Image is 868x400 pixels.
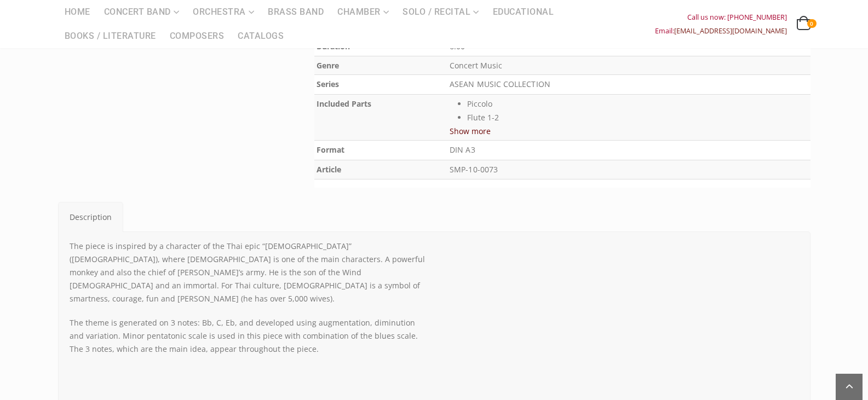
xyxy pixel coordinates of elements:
b: Format [317,144,344,155]
p: ASEAN MUSIC COLLECTION [450,77,808,92]
p: DIN A3 [450,143,808,158]
b: Duration [317,41,350,51]
b: Included Parts [317,98,371,109]
div: Call us now: [PHONE_NUMBER] [655,10,787,24]
div: Email: [655,24,787,38]
p: SMP-10-0073 [450,163,808,177]
b: Genre [317,60,339,71]
a: Books / Literature [58,24,163,48]
a: Description [58,202,123,232]
span: Description [70,212,112,222]
a: [EMAIL_ADDRESS][DOMAIN_NAME] [674,26,787,36]
button: Show more [450,124,491,138]
span: 0 [807,19,816,28]
p: The piece is inspired by a character of the Thai epic “[DEMOGRAPHIC_DATA]” ([DEMOGRAPHIC_DATA]), ... [70,240,426,305]
a: Catalogs [231,24,290,48]
b: Series [317,79,339,89]
td: Concert Music [447,56,810,75]
b: Article [317,164,341,175]
p: The theme is generated on 3 notes: Bb, C, Eb, and developed using augmentation, diminution and va... [70,316,426,356]
li: Flute 1-2 [467,111,808,124]
li: Piccolo [467,97,808,111]
a: Composers [163,24,231,48]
